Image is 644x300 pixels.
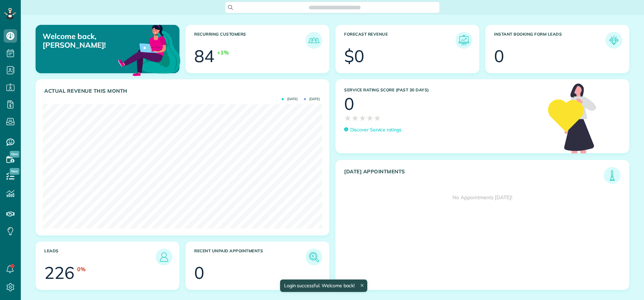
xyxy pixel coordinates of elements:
[344,32,455,49] h3: Forecast Revenue
[10,151,19,158] span: New
[10,168,19,175] span: New
[350,126,401,133] p: Discover Service ratings
[44,264,74,281] div: 226
[344,88,541,92] h3: Service Rating score (past 30 days)
[457,34,471,47] img: icon_forecast_revenue-8c13a41c7ed35a8dcfafea3cbb826a0462acb37728057bba2d056411b612bbbe.png
[336,184,629,211] div: No Appointments [DATE]!
[344,126,401,133] a: Discover Service ratings
[44,88,322,94] h3: Actual Revenue this month
[344,112,352,124] span: ★
[194,264,204,281] div: 0
[194,48,214,65] div: 84
[194,32,306,49] h3: Recurring Customers
[366,112,374,124] span: ★
[304,97,320,101] span: [DATE]
[44,249,156,265] h3: Leads
[194,249,306,265] h3: Recent unpaid appointments
[359,112,366,124] span: ★
[494,48,504,65] div: 0
[157,250,171,264] img: icon_leads-1bed01f49abd5b7fead27621c3d59655bb73ed531f8eeb49469d10e621d6b896.png
[607,34,621,47] img: icon_form_leads-04211a6a04a5b2264e4ee56bc0799ec3eb69b7e499cbb523a139df1d13a81ae0.png
[344,95,354,112] div: 0
[307,250,321,264] img: icon_unpaid_appointments-47b8ce3997adf2238b356f14209ab4cced10bd1f174958f3ca8f1d0dd7fffeee.png
[43,32,133,50] p: Welcome back, [PERSON_NAME]!
[344,48,364,65] div: $0
[494,32,605,49] h3: Instant Booking Form Leads
[344,169,604,184] h3: [DATE] Appointments
[217,49,229,56] div: +1%
[77,265,86,273] div: 0%
[316,4,354,11] span: Search ZenMaid…
[307,34,321,47] img: icon_recurring_customers-cf858462ba22bcd05b5a5880d41d6543d210077de5bb9ebc9590e49fd87d84ed.png
[374,112,381,124] span: ★
[280,280,367,292] div: Login successful. Welcome back!
[117,17,182,82] img: dashboard_welcome-42a62b7d889689a78055ac9021e634bf52bae3f8056760290aed330b23ab8690.png
[605,169,619,182] img: icon_todays_appointments-901f7ab196bb0bea1936b74009e4eb5ffbc2d2711fa7634e0d609ed5ef32b18b.png
[282,97,298,101] span: [DATE]
[352,112,359,124] span: ★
